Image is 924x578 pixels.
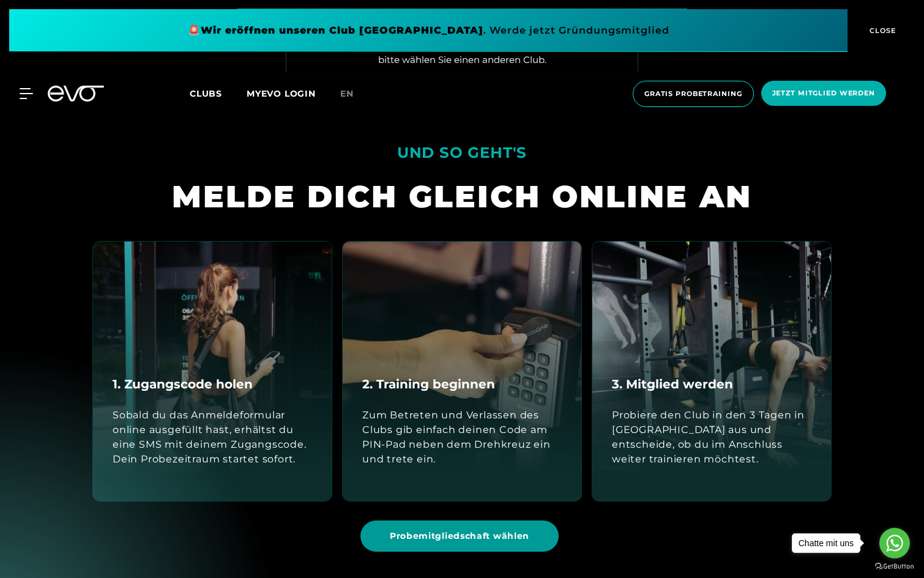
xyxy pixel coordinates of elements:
div: Zum Betreten und Verlassen des Clubs gib einfach deinen Code am PIN-Pad neben dem Drehkreuz ein u... [362,408,562,467]
span: Jetzt Mitglied werden [772,88,875,98]
button: CLOSE [848,9,915,52]
a: Clubs [190,87,247,99]
h4: 3. Mitglied werden [612,375,733,393]
span: Clubs [190,88,222,99]
a: en [340,87,368,101]
span: Gratis Probetraining [644,89,742,99]
a: Jetzt Mitglied werden [758,81,890,107]
span: CLOSE [866,25,896,36]
div: MELDE DICH GLEICH ONLINE AN [172,177,752,217]
div: Chatte mit uns [792,534,860,552]
span: Probemitgliedschaft wählen [390,530,529,543]
div: Probiere den Club in den 3 Tagen in [GEOGRAPHIC_DATA] aus und entscheide, ob du im Anschluss weit... [612,408,811,467]
a: MYEVO LOGIN [247,88,316,99]
h4: 2. Training beginnen [362,375,495,393]
a: Go to GetButton.io website [875,563,914,569]
div: Sobald du das Anmeldeformular online ausgefüllt hast, erhältst du eine SMS mit deinem Zugangscode... [113,408,312,467]
span: en [340,88,354,99]
a: Chatte mit uns [792,533,860,553]
a: Go to whatsapp [879,528,910,558]
h4: 1. Zugangscode holen [113,375,253,393]
div: UND SO GEHT'S [397,138,527,167]
a: Gratis Probetraining [629,81,758,107]
a: Probemitgliedschaft wählen [360,511,564,561]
